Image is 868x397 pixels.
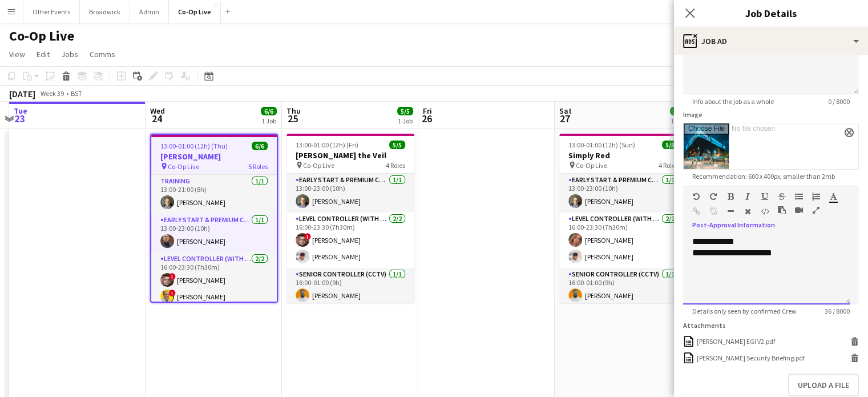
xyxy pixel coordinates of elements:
[286,134,414,303] app-job-card: 13:00-01:00 (12h) (Fri)5/5[PERSON_NAME] the Veil Co-Op Live4 RolesEarly Start & Premium Controlle...
[559,174,687,212] app-card-role: Early Start & Premium Controller (with CCTV)1/113:00-23:00 (10h)[PERSON_NAME]
[61,49,78,59] span: Jobs
[85,47,120,62] a: Comms
[568,141,635,149] span: 13:00-01:00 (12h) (Sun)
[726,207,734,216] button: Horizontal Line
[761,207,769,216] button: HTML Code
[386,161,405,170] span: 4 Roles
[421,112,432,125] span: 26
[812,192,820,201] button: Ordered List
[662,141,678,149] span: 5/5
[150,106,165,116] span: Wed
[576,161,607,170] span: Co-Op Live
[795,192,803,201] button: Unordered List
[9,88,35,99] div: [DATE]
[151,151,277,162] h3: [PERSON_NAME]
[14,106,27,116] span: Tue
[169,290,176,296] span: !
[829,192,837,201] button: Text Color
[80,1,130,23] button: Broadwick
[812,206,820,215] button: Fullscreen
[788,374,859,396] button: Upload a file
[670,107,686,115] span: 5/5
[558,112,572,125] span: 27
[169,273,176,280] span: !
[683,321,726,330] label: Attachments
[683,172,844,181] span: Recommendation: 600 x 400px, smaller than 2mb
[389,141,405,149] span: 5/5
[248,162,268,171] span: 5 Roles
[151,214,277,252] app-card-role: Early Start & Premium Controller (with CCTV)1/113:00-23:00 (10h)[PERSON_NAME]
[559,268,687,307] app-card-role: Senior Controller (CCTV)1/116:00-01:00 (9h)[PERSON_NAME]
[423,106,432,116] span: Fri
[697,337,775,346] div: One Republic EGI V2.pdf
[23,1,80,23] button: Other Events
[130,1,169,23] button: Admin
[744,207,752,216] button: Clear Formatting
[151,252,277,308] app-card-role: Level Controller (with CCTV)2/216:00-23:30 (7h30m)![PERSON_NAME]![PERSON_NAME]
[261,107,277,115] span: 6/6
[286,212,414,268] app-card-role: Level Controller (with CCTV)2/216:00-23:30 (7h30m)![PERSON_NAME][PERSON_NAME]
[815,307,859,315] span: 36 / 8000
[5,47,30,62] a: View
[726,192,734,201] button: Bold
[286,268,414,307] app-card-role: Senior Controller (CCTV)1/116:00-01:00 (9h)[PERSON_NAME]
[709,192,717,201] button: Redo
[261,117,276,125] div: 1 Job
[819,97,859,106] span: 0 / 8000
[169,1,221,23] button: Co-Op Live
[252,142,268,150] span: 6/6
[286,106,301,116] span: Thu
[151,175,277,214] app-card-role: Training1/113:00-21:00 (8h)[PERSON_NAME]
[56,47,83,62] a: Jobs
[12,112,27,125] span: 23
[90,49,115,59] span: Comms
[674,6,868,21] h3: Job Details
[559,106,572,116] span: Sat
[778,206,786,215] button: Paste as plain text
[286,174,414,212] app-card-role: Early Start & Premium Controller (with CCTV)1/113:00-23:00 (10h)[PERSON_NAME]
[150,134,278,303] app-job-card: 13:00-01:00 (12h) (Thu)6/6[PERSON_NAME] Co-Op Live5 RolesTraining1/113:00-21:00 (8h)[PERSON_NAME]...
[659,161,678,170] span: 4 Roles
[683,97,783,106] span: Info about the job as a whole
[559,212,687,268] app-card-role: Level Controller (with CCTV)2/216:00-23:30 (7h30m)[PERSON_NAME][PERSON_NAME]
[148,112,165,125] span: 24
[285,112,301,125] span: 25
[303,161,334,170] span: Co-Op Live
[692,192,700,201] button: Undo
[71,89,82,98] div: BST
[674,27,868,55] div: Job Ad
[9,27,74,45] h1: Co-Op Live
[37,49,50,59] span: Edit
[304,233,311,240] span: !
[286,150,414,161] h3: [PERSON_NAME] the Veil
[671,117,685,125] div: 1 Job
[38,89,66,98] span: Week 39
[160,142,228,150] span: 13:00-01:00 (12h) (Thu)
[559,150,687,161] h3: Simply Red
[697,354,805,362] div: One Republic Security Briefing.pdf
[9,49,25,59] span: View
[398,117,413,125] div: 1 Job
[761,192,769,201] button: Underline
[296,141,358,149] span: 13:00-01:00 (12h) (Fri)
[32,47,54,62] a: Edit
[168,162,199,171] span: Co-Op Live
[397,107,413,115] span: 5/5
[795,206,803,215] button: Insert video
[744,192,752,201] button: Italic
[559,134,687,303] app-job-card: 13:00-01:00 (12h) (Sun)5/5Simply Red Co-Op Live4 RolesEarly Start & Premium Controller (with CCTV...
[778,192,786,201] button: Strikethrough
[683,307,806,315] span: Details only seen by confirmed Crew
